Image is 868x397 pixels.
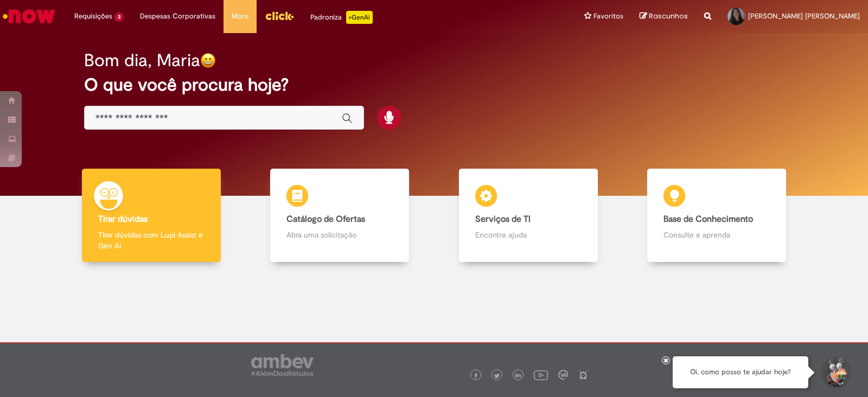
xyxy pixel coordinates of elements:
[74,11,112,22] span: Requisições
[1,5,57,27] img: ServiceNow
[265,8,294,24] img: click_logo_yellow_360x200.png
[140,11,215,22] span: Despesas Corporativas
[346,11,373,24] p: +GenAi
[286,214,365,225] b: Catálogo de Ofertas
[558,370,568,380] img: logo_footer_workplace.png
[246,169,435,262] a: Catálogo de Ofertas Abra uma solicitação
[232,11,248,22] span: More
[663,214,753,225] b: Base de Conhecimento
[623,169,812,262] a: Base de Conhecimento Consulte e aprenda
[515,373,521,379] img: logo_footer_linkedin.png
[114,12,124,22] span: 3
[748,11,860,21] span: [PERSON_NAME] [PERSON_NAME]
[819,356,852,389] button: Iniciar Conversa de Suporte
[473,373,478,379] img: logo_footer_facebook.png
[310,11,373,24] div: Padroniza
[649,11,688,21] span: Rascunhos
[475,214,531,225] b: Serviços de TI
[84,51,200,70] h2: Bom dia, Maria
[663,229,770,240] p: Consulte e aprenda
[434,169,623,262] a: Serviços de TI Encontre ajuda
[286,229,393,240] p: Abra uma solicitação
[640,11,688,22] a: Rascunhos
[57,169,246,262] a: Tirar dúvidas Tirar dúvidas com Lupi Assist e Gen Ai
[475,229,582,240] p: Encontre ajuda
[98,229,205,251] p: Tirar dúvidas com Lupi Assist e Gen Ai
[84,75,784,94] h2: O que você procura hoje?
[98,214,148,225] b: Tirar dúvidas
[578,370,588,380] img: logo_footer_naosei.png
[494,373,500,379] img: logo_footer_twitter.png
[200,53,216,68] img: happy-face.png
[593,11,623,22] span: Favoritos
[534,368,548,382] img: logo_footer_youtube.png
[251,354,314,376] img: logo_footer_ambev_rotulo_gray.png
[673,356,808,388] div: Oi, como posso te ajudar hoje?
